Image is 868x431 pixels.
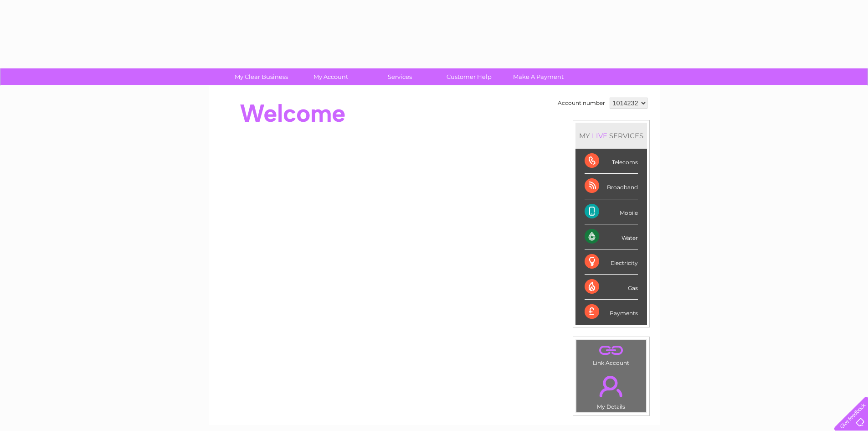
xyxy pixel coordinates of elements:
[585,174,638,199] div: Broadband
[585,199,638,224] div: Mobile
[585,149,638,174] div: Telecoms
[224,68,299,85] a: My Clear Business
[579,370,644,402] a: .
[585,275,638,300] div: Gas
[590,131,609,140] div: LIVE
[362,68,437,85] a: Services
[576,340,647,369] td: Link Account
[555,95,607,111] td: Account number
[576,368,647,413] td: My Details
[579,343,644,358] a: .
[501,68,576,85] a: Make A Payment
[293,68,368,85] a: My Account
[575,123,647,149] div: MY SERVICES
[585,224,638,249] div: Water
[585,300,638,324] div: Payments
[431,68,507,85] a: Customer Help
[585,249,638,275] div: Electricity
